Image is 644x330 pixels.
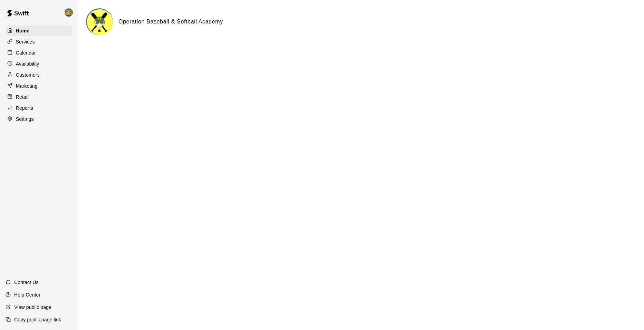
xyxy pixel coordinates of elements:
p: Availability [16,60,39,67]
p: Help Center [14,291,40,298]
a: Marketing [6,81,72,91]
p: Contact Us [14,279,39,286]
p: Retail [16,94,29,100]
p: Reports [16,105,33,111]
img: Jhonny Montoya [65,8,73,17]
p: Calendar [16,49,36,56]
a: Calendar [6,48,72,58]
a: Reports [6,103,72,113]
a: Services [6,37,72,47]
a: Customers [6,70,72,80]
p: Copy public page link [14,316,61,323]
p: Settings [16,116,34,123]
p: Services [16,38,35,45]
h6: Operation Baseball & Softball Academy [118,17,223,26]
p: Customers [16,71,40,78]
div: Jhonny Montoya [63,6,78,19]
p: Marketing [16,82,38,89]
a: Settings [6,114,72,124]
p: View public page [14,304,51,311]
a: Availability [6,59,72,69]
img: Operation Baseball & Softball Academy logo [87,9,113,35]
a: Home [6,26,72,36]
a: Retail [6,92,72,102]
p: Home [16,27,30,34]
